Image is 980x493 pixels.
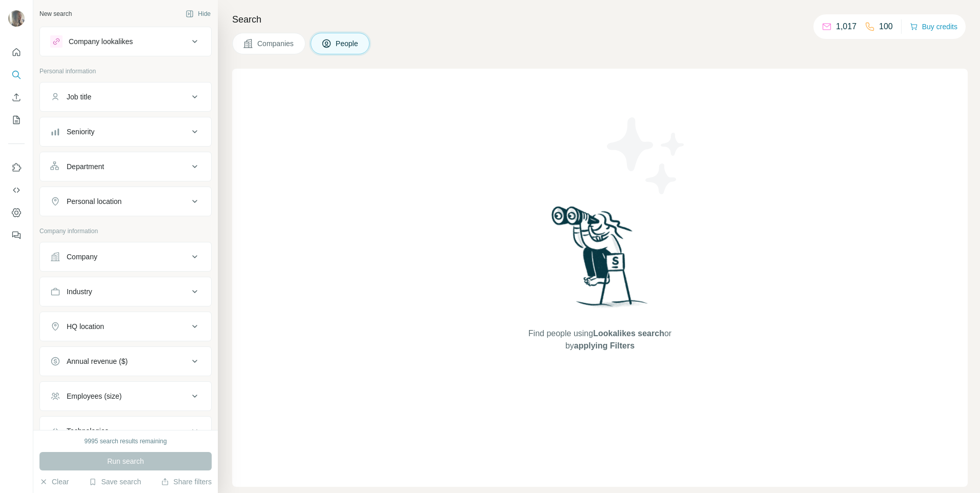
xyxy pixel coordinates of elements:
button: Search [8,66,25,84]
button: Quick start [8,43,25,61]
img: Surfe Illustration - Woman searching with binoculars [547,203,654,318]
button: Feedback [8,226,25,244]
button: HQ location [40,314,211,339]
div: Industry [67,286,92,297]
button: Hide [178,6,218,22]
button: Technologies [40,419,211,443]
button: Company lookalikes [40,29,211,54]
span: People [336,38,359,49]
div: New search [39,9,72,18]
button: Use Surfe on LinkedIn [8,158,25,177]
button: Employees (size) [40,384,211,408]
h4: Search [232,12,968,27]
div: HQ location [67,321,104,332]
button: Seniority [40,119,211,144]
button: Clear [39,477,69,487]
button: Annual revenue ($) [40,349,211,374]
div: Technologies [67,426,109,436]
p: Personal information [39,67,212,76]
button: Department [40,154,211,179]
button: Save search [89,477,141,487]
div: Annual revenue ($) [67,356,128,366]
button: Job title [40,85,211,109]
div: Job title [67,92,91,102]
span: Find people using or by [518,327,682,352]
span: Companies [257,38,295,49]
img: Avatar [8,10,25,27]
button: Personal location [40,189,211,214]
button: Industry [40,279,211,304]
div: Company [67,252,97,262]
button: Dashboard [8,203,25,222]
button: Enrich CSV [8,88,25,107]
button: My lists [8,111,25,129]
img: Surfe Illustration - Stars [600,110,692,202]
p: 100 [879,20,893,33]
div: Company lookalikes [69,36,133,47]
div: Employees (size) [67,391,121,401]
span: applying Filters [574,341,635,350]
button: Share filters [161,477,212,487]
div: Personal location [67,196,121,207]
div: Department [67,161,104,172]
span: Lookalikes search [593,329,664,338]
div: 9995 search results remaining [85,437,167,446]
button: Buy credits [910,19,957,34]
p: 1,017 [836,20,856,33]
button: Company [40,244,211,269]
button: Use Surfe API [8,181,25,199]
div: Seniority [67,127,94,137]
p: Company information [39,227,212,236]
